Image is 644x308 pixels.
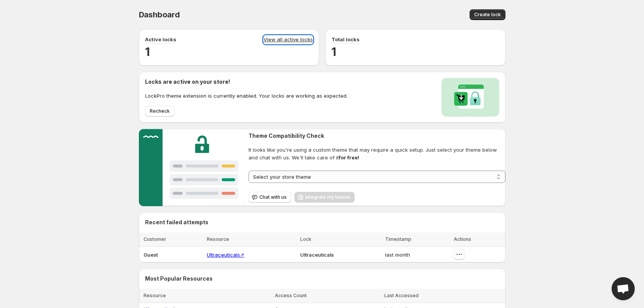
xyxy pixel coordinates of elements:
[145,78,348,86] h2: Locks are active on your store!
[145,106,174,117] button: Recheck
[139,129,246,206] img: Customer support
[248,192,291,203] button: Chat with us
[441,78,499,117] img: Locks activated
[331,36,360,43] p: Total locks
[145,218,208,226] h2: Recent failed attempts
[300,252,334,258] span: Ultraceuticals
[207,236,229,242] span: Resource
[385,252,410,258] span: last month
[331,44,499,59] h2: 1
[139,10,180,19] span: Dashboard
[384,293,419,298] span: Last Accessed
[385,236,411,242] span: Timestamp
[474,12,501,18] span: Create lock
[144,252,158,258] span: Guest
[207,252,244,258] a: Ultraceuticals↗
[259,194,287,200] span: Chat with us
[144,236,166,242] span: Customer
[150,108,170,114] span: Recheck
[145,36,176,43] p: Active locks
[248,132,505,140] h2: Theme Compatibility Check
[264,36,313,44] a: View all active locks
[470,9,505,20] button: Create lock
[612,277,635,300] div: Open chat
[144,293,166,298] span: Resource
[145,92,348,100] p: LockPro theme extension is currently enabled. Your locks are working as expected.
[248,146,505,161] span: It looks like you're using a custom theme that may require a quick setup. Just select your theme ...
[300,236,311,242] span: Lock
[145,275,499,283] h2: Most Popular Resources
[145,44,313,59] h2: 1
[454,236,471,242] span: Actions
[339,154,359,161] strong: for free!
[275,293,307,298] span: Access Count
